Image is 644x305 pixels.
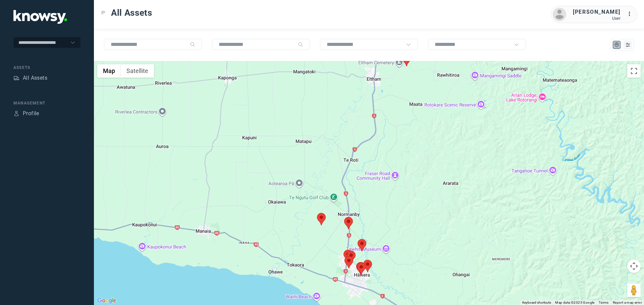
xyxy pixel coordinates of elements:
[614,42,620,48] div: Map
[101,10,106,15] div: Toggle Menu
[13,65,80,71] div: Assets
[628,11,634,16] tspan: ...
[23,109,39,118] div: Profile
[573,8,621,16] div: [PERSON_NAME]
[13,109,39,118] a: ProfileProfile
[627,284,641,297] button: Drag Pegman onto the map to open Street View
[13,100,80,106] div: Management
[121,64,154,78] button: Show satellite imagery
[627,259,641,273] button: Map camera controls
[573,16,621,21] div: User
[627,64,641,78] button: Toggle fullscreen view
[298,42,303,47] div: Search
[96,296,118,305] a: Open this area in Google Maps (opens a new window)
[97,64,121,78] button: Show street map
[13,75,19,81] div: Assets
[553,8,566,21] img: avatar.png
[627,10,635,18] div: :
[23,74,47,82] div: All Assets
[522,300,551,305] button: Keyboard shortcuts
[111,7,152,19] span: All Assets
[96,296,118,305] img: Google
[13,74,47,82] a: AssetsAll Assets
[599,301,609,304] a: Terms (opens in new tab)
[613,301,642,304] a: Report a map error
[625,42,631,48] div: List
[627,10,635,19] div: :
[190,42,195,47] div: Search
[13,10,67,24] img: Application Logo
[13,110,19,117] div: Profile
[555,301,594,304] span: Map data ©2025 Google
